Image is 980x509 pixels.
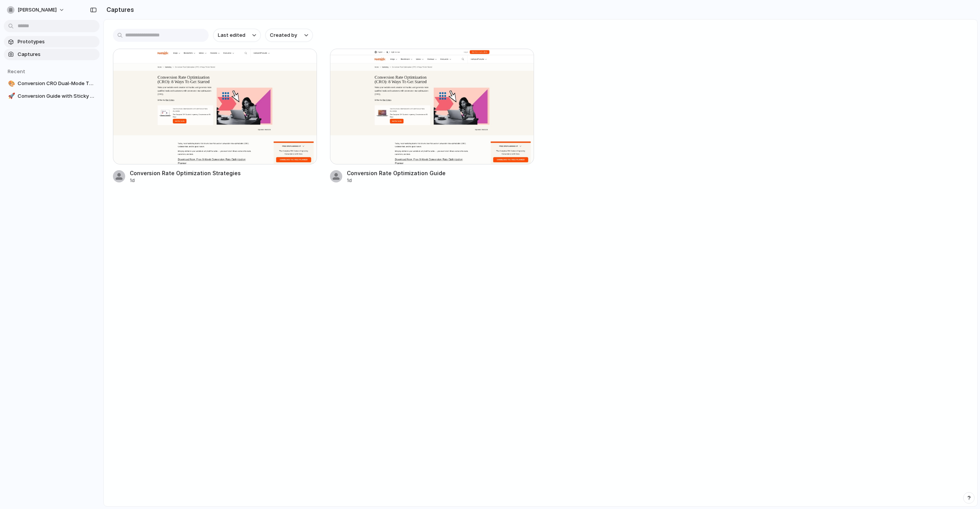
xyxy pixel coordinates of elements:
button: [PERSON_NAME] [4,4,69,16]
a: 🎨Conversion CRO Dual-Mode TOC [4,78,100,89]
div: Conversion Rate Optimization Strategies [130,169,241,177]
span: Captures [18,51,96,58]
span: Prototypes [18,38,96,46]
div: 🚀 [8,92,13,100]
div: Conversion Rate Optimization Guide [347,169,446,177]
span: Created by [270,31,297,39]
div: 🎨 [8,79,13,88]
div: 1d [130,177,241,184]
button: Created by [265,29,313,42]
span: Last edited [218,31,245,39]
span: Conversion Guide with Sticky TOC v1 [18,92,96,100]
div: 1d [347,177,446,184]
h2: Captures [103,5,134,14]
span: Recent [8,68,25,74]
span: Conversion CRO Dual-Mode TOC [18,80,96,87]
a: Captures [4,49,100,60]
a: 🚀Conversion Guide with Sticky TOC v1 [4,90,100,102]
button: Last edited [213,29,261,42]
button: 🚀 [7,92,15,100]
a: Prototypes [4,36,100,48]
button: 🎨 [7,80,15,87]
span: [PERSON_NAME] [18,6,57,14]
